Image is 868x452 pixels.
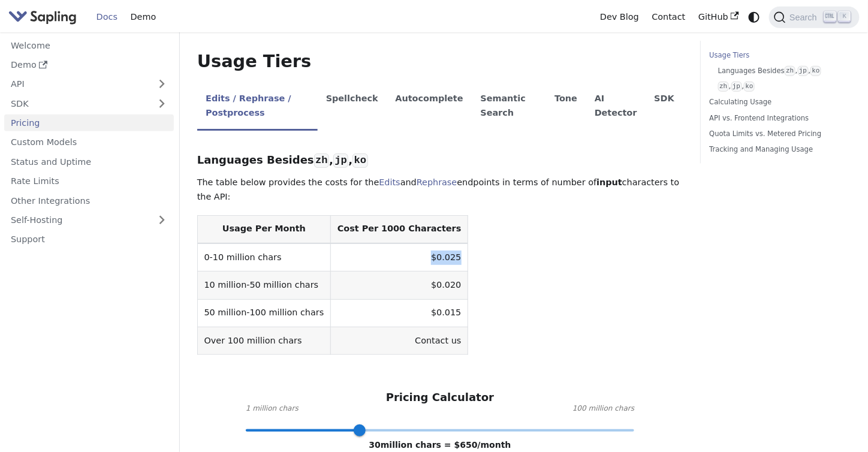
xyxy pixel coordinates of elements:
code: ko [744,82,755,92]
code: jp [333,153,348,168]
li: SDK [646,83,683,131]
code: jp [731,82,742,92]
h3: Pricing Calculator [386,391,494,405]
li: Edits / Rephrase / Postprocess [197,83,318,131]
code: zh [718,82,729,92]
td: Over 100 million chars [197,327,330,355]
a: Status and Uptime [4,153,174,170]
a: API [4,76,150,93]
a: zh,jp,ko [718,81,842,92]
a: GitHub [692,8,745,26]
a: Calculating Usage [710,97,846,108]
a: Quota Limits vs. Metered Pricing [710,128,846,140]
a: Sapling.ai [8,8,81,26]
button: Expand sidebar category 'SDK' [150,95,174,112]
span: 30 million chars = $ 650 /month [369,440,511,450]
span: Search [786,13,824,22]
code: zh [785,66,795,76]
td: $0.025 [331,243,468,272]
strong: input [596,177,622,187]
a: Support [4,231,174,248]
a: Demo [4,56,174,74]
td: 0-10 million chars [197,243,330,272]
a: API vs. Frontend Integrations [710,113,846,124]
span: 100 million chars [572,403,634,415]
td: 50 million-100 million chars [197,299,330,327]
td: $0.015 [331,299,468,327]
a: Pricing [4,114,174,132]
span: 1 million chars [246,403,299,415]
button: Switch between dark and light mode (currently system mode) [746,8,763,26]
a: Docs [90,8,124,26]
p: The table below provides the costs for the and endpoints in terms of number of characters to the ... [197,176,683,204]
a: Edits [379,177,400,187]
button: Search (Ctrl+K) [769,7,859,28]
td: $0.020 [331,272,468,299]
kbd: K [839,11,851,22]
a: Contact [646,8,692,26]
li: Semantic Search [472,83,546,131]
a: Demo [124,8,162,26]
h2: Usage Tiers [197,51,683,73]
th: Cost Per 1000 Characters [331,215,468,243]
a: Rate Limits [4,173,174,190]
a: Dev Blog [593,8,645,26]
button: Expand sidebar category 'API' [150,76,174,93]
a: Other Integrations [4,192,174,209]
code: ko [810,66,821,76]
a: Tracking and Managing Usage [710,144,846,155]
a: Usage Tiers [710,50,846,61]
li: Autocomplete [387,83,472,131]
td: Contact us [331,327,468,355]
a: Custom Models [4,134,174,151]
code: zh [314,153,329,168]
code: ko [352,153,367,168]
h3: Languages Besides , , [197,153,683,167]
li: Spellcheck [318,83,387,131]
a: Languages Besideszh,jp,ko [718,65,842,77]
a: SDK [4,95,150,112]
a: Self-Hosting [4,212,174,229]
code: jp [798,66,809,76]
li: AI Detector [586,83,646,131]
img: Sapling.ai [8,8,77,26]
th: Usage Per Month [197,215,330,243]
td: 10 million-50 million chars [197,272,330,299]
a: Rephrase [417,177,457,187]
a: Welcome [4,37,174,54]
li: Tone [546,83,586,131]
